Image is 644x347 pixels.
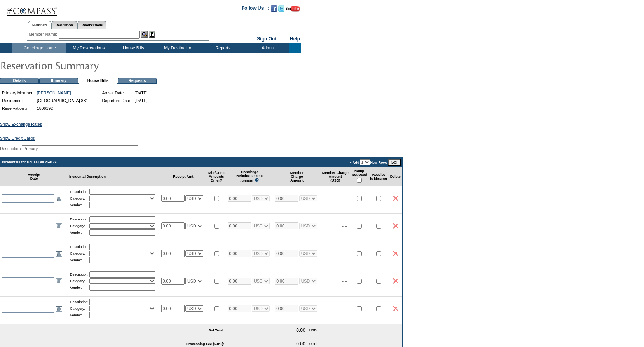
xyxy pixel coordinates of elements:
[70,257,89,263] td: Vendor:
[342,251,348,256] span: -.--
[70,202,89,208] td: Vendor:
[393,196,398,201] img: icon_delete2.gif
[1,97,35,104] td: Residence:
[200,43,244,53] td: Reports
[133,89,149,96] td: [DATE]
[290,36,300,42] a: Help
[226,157,402,167] td: » Add New Rows
[29,31,59,38] div: Member Name:
[70,196,89,201] td: Category:
[155,43,200,53] td: My Destination
[55,304,63,313] a: Open the calendar popup.
[12,43,66,53] td: Concierge Home
[101,89,133,96] td: Arrival Date:
[0,157,226,167] td: Incidentals for House Bill 259179
[1,89,35,96] td: Primary Member:
[70,229,89,236] td: Vendor:
[321,167,350,186] td: Member Charge Amount (USD)
[68,167,160,186] td: Incidental Description
[77,21,106,29] a: Reservations
[286,8,300,12] a: Subscribe to our YouTube Channel
[342,196,348,201] span: -.--
[389,167,402,186] td: Delete
[110,43,155,53] td: House Bills
[255,178,259,182] img: questionMark_lightBlue.gif
[368,167,389,186] td: Receipt Is Missing
[342,306,348,311] span: -.--
[160,167,207,186] td: Receipt Amt
[70,285,89,291] td: Vendor:
[55,249,63,258] a: Open the calendar popup.
[0,324,226,337] td: SubTotal:
[70,216,89,222] td: Description:
[55,277,63,285] a: Open the calendar popup.
[118,78,157,84] td: Requests
[66,43,110,53] td: My Reservations
[101,97,133,104] td: Departure Date:
[133,97,149,104] td: [DATE]
[1,105,35,112] td: Reservation #:
[141,31,148,38] img: View
[257,36,276,42] a: Sign Out
[51,21,77,29] a: Residences
[70,306,89,311] td: Category:
[36,105,89,112] td: 1806192
[278,8,284,12] a: Follow us on Twitter
[70,278,89,284] td: Category:
[70,271,89,278] td: Description:
[70,244,89,250] td: Description:
[70,189,89,195] td: Description:
[28,21,52,29] a: Members
[36,97,89,104] td: [GEOGRAPHIC_DATA] 831
[271,5,277,12] img: Become our fan on Facebook
[70,223,89,229] td: Category:
[0,167,68,186] td: Receipt Date
[273,167,321,186] td: Member Charge Amount
[70,299,89,305] td: Description:
[207,167,226,186] td: Mbr/Conc Amounts Differ?
[393,223,398,229] img: icon_delete2.gif
[393,278,398,284] img: icon_delete2.gif
[393,306,398,311] img: icon_delete2.gif
[342,224,348,228] span: -.--
[37,90,71,95] a: [PERSON_NAME]
[55,222,63,230] a: Open the calendar popup.
[70,312,89,318] td: Vendor:
[149,31,155,38] img: Reservations
[70,251,89,256] td: Category:
[282,36,285,42] span: ::
[242,5,269,14] td: Follow Us ::
[244,43,289,53] td: Admin
[342,279,348,283] span: -.--
[271,8,277,12] a: Become our fan on Facebook
[79,78,117,84] td: House Bills
[350,167,369,186] td: Ramp Not Used
[393,251,398,256] img: icon_delete2.gif
[286,6,300,12] img: Subscribe to our YouTube Channel
[388,159,401,166] input: Go!
[226,167,274,186] td: Concierge Reimbursement Amount
[308,326,318,335] td: USD
[55,194,63,203] a: Open the calendar popup.
[278,5,284,12] img: Follow us on Twitter
[39,78,78,84] td: Itinerary
[295,326,307,335] td: 0.00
